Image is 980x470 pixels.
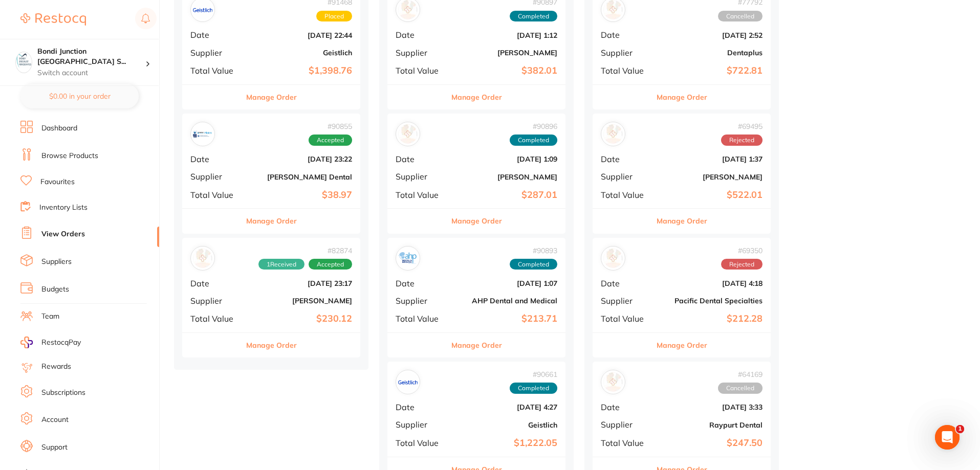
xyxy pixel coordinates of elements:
b: $1,222.05 [455,438,557,449]
b: [DATE] 1:12 [455,31,557,39]
span: Placed [316,11,352,22]
button: Manage Order [451,209,502,233]
span: Date [601,279,652,288]
span: # 82874 [258,247,352,255]
button: Manage Order [451,85,502,109]
b: $1,398.76 [250,65,352,76]
b: Pacific Dental Specialties [660,297,763,305]
span: # 90893 [510,247,557,255]
span: # 69495 [721,122,763,130]
img: Henry Schein Halas [398,124,418,144]
span: Date [396,30,447,39]
span: Total Value [190,66,242,75]
div: Adam Dental#828741ReceivedAcceptedDate[DATE] 23:17Supplier[PERSON_NAME]Total Value$230.12Manage O... [182,238,360,358]
a: Subscriptions [41,388,85,398]
button: Manage Order [451,333,502,357]
span: Total Value [396,190,447,199]
img: RestocqPay [20,337,33,348]
span: Total Value [396,66,447,75]
b: [PERSON_NAME] [660,173,763,181]
button: Manage Order [246,85,297,109]
span: Received [258,259,304,270]
b: Raypurt Dental [660,421,763,429]
a: Team [41,311,59,322]
span: Date [396,279,447,288]
b: [DATE] 4:27 [455,403,557,411]
a: Rewards [41,362,71,372]
span: Cancelled [718,383,763,394]
span: Total Value [601,190,652,199]
span: # 90896 [510,122,557,130]
span: # 90855 [309,122,352,130]
b: [DATE] 1:07 [455,279,557,287]
b: $247.50 [660,438,763,449]
span: Total Value [190,190,242,199]
img: Geistlich [398,372,418,392]
b: $722.81 [660,65,763,76]
b: [DATE] 2:52 [660,31,763,39]
b: $212.28 [660,314,763,324]
b: [PERSON_NAME] [250,297,352,305]
b: [DATE] 23:17 [250,279,352,287]
span: Date [601,154,652,164]
span: # 64169 [718,370,763,378]
a: Budgets [41,284,69,295]
img: Restocq Logo [20,13,86,26]
b: [DATE] 3:33 [660,403,763,411]
a: View Orders [41,229,85,239]
span: Supplier [396,48,447,57]
a: Inventory Lists [39,203,88,213]
span: Supplier [396,296,447,305]
b: [DATE] 4:18 [660,279,763,287]
b: $382.01 [455,65,557,76]
b: [PERSON_NAME] Dental [250,173,352,181]
span: Supplier [601,296,652,305]
span: Supplier [601,172,652,181]
span: Supplier [396,172,447,181]
b: $213.71 [455,314,557,324]
div: Erskine Dental#90855AcceptedDate[DATE] 23:22Supplier[PERSON_NAME] DentalTotal Value$38.97Manage O... [182,114,360,234]
span: Supplier [190,172,242,181]
img: Pacific Dental Specialties [603,249,623,268]
a: Restocq Logo [20,8,86,31]
span: Date [190,279,242,288]
span: Completed [510,11,557,22]
a: RestocqPay [20,337,81,348]
h4: Bondi Junction Sydney Specialist Periodontics [37,47,145,66]
span: Date [396,154,447,164]
a: Favourites [40,177,75,187]
button: Manage Order [246,333,297,357]
img: Bondi Junction Sydney Specialist Periodontics [16,52,32,68]
span: Total Value [396,314,447,323]
span: Supplier [601,48,652,57]
span: Total Value [190,314,242,323]
b: [DATE] 1:09 [455,155,557,163]
span: Supplier [601,420,652,429]
span: # 69350 [721,247,763,255]
b: Geistlich [455,421,557,429]
img: AHP Dental and Medical [398,249,418,268]
a: Account [41,415,69,425]
button: Manage Order [246,209,297,233]
a: Support [41,442,68,453]
b: $287.01 [455,190,557,200]
span: Supplier [396,420,447,429]
span: Completed [510,135,557,146]
b: [DATE] 23:22 [250,155,352,163]
a: Suppliers [41,257,72,267]
b: [DATE] 1:37 [660,155,763,163]
img: Adam Dental [193,249,212,268]
span: Completed [510,259,557,270]
span: RestocqPay [41,338,81,348]
span: Total Value [601,66,652,75]
span: Cancelled [718,11,763,22]
span: Supplier [190,296,242,305]
span: Date [601,402,652,412]
button: $0.00 in your order [20,84,139,108]
a: Dashboard [41,123,77,133]
span: # 90661 [510,370,557,378]
span: Completed [510,383,557,394]
span: Total Value [601,314,652,323]
b: $522.01 [660,190,763,200]
span: Rejected [721,259,763,270]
